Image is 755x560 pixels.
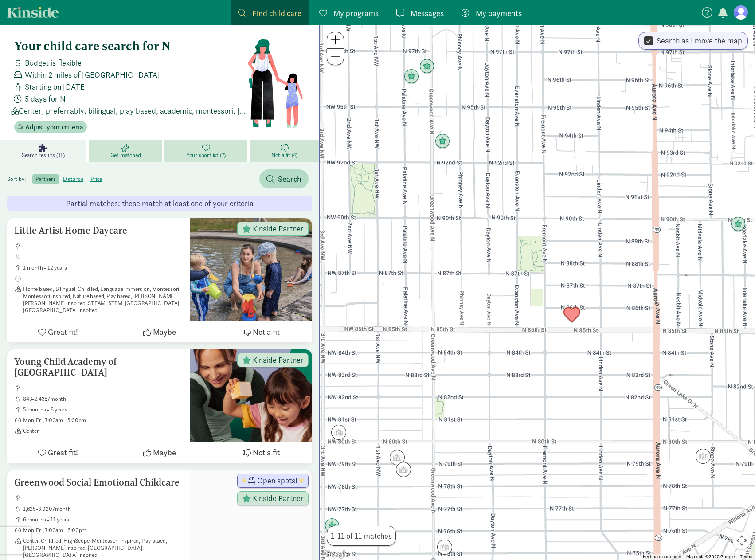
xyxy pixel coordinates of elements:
[23,417,183,424] span: Mon-Fri, 7:00am - 5:30pm
[22,152,65,159] span: Search results (11)
[253,494,304,502] span: Kinside Partner
[686,554,735,559] span: Map data ©2025 Google
[7,175,31,183] span: Sort by:
[322,548,351,560] img: Google
[211,442,312,463] button: Not a fit
[278,173,301,185] span: Search
[253,446,280,458] span: Not a fit
[25,81,87,93] span: Starting on [DATE]
[259,169,309,188] button: Search
[400,66,422,88] div: Click to see details
[476,7,522,19] span: My payments
[59,174,87,184] label: distance
[411,7,444,19] span: Messages
[25,57,82,69] span: Budget is flexible
[23,516,183,523] span: 6 months - 11 years
[331,530,392,542] span: 1-11 of 11 matches
[48,446,78,458] span: Great fit!
[271,152,297,159] span: Not a fit (4)
[164,140,250,162] a: Your shortlist (7)
[110,152,141,159] span: Get matched
[23,286,183,314] span: Home based, Bilingual, Child led, Language immersion, Montessori, Montessori inspired, Nature bas...
[7,442,109,463] button: Great fit!
[643,554,681,560] button: Keyboard shortcuts
[392,458,415,481] div: Click to see details
[14,477,183,488] h5: Greenwood Social Emotional Childcare
[431,130,454,153] div: Click to see details
[23,243,183,250] span: --
[253,225,304,233] span: Kinside Partner
[434,536,456,558] div: Click to see details
[23,406,183,413] span: 5 months - 6 years
[186,152,226,159] span: Your shortlist (7)
[333,7,379,19] span: My programs
[321,515,343,537] div: Click to see details
[14,39,247,53] h4: Your child care search for N
[109,321,210,342] button: Maybe
[250,140,319,162] a: Not a fit (4)
[386,446,408,469] div: Click to see details
[7,196,312,211] div: Partial matches: these match at least one of your criteria
[14,356,183,378] h5: Young Child Academy of [GEOGRAPHIC_DATA]
[653,35,742,46] label: Search as I move the map
[23,505,183,513] span: 1,625-3,020/month
[322,548,351,560] a: Open this area in Google Maps (opens a new window)
[25,69,160,81] span: Within 2 miles of [GEOGRAPHIC_DATA]
[23,537,183,559] span: Center, Child led, HighScope, Montessori inspired, Play based, [PERSON_NAME] inspired, [GEOGRAPHI...
[23,385,183,392] span: --
[19,105,247,117] span: Center; preferrably: bilingual, play based, academic, montessori, [PERSON_NAME] inspired, nature ...
[257,477,297,485] span: Open spots!
[109,442,210,463] button: Maybe
[328,421,350,443] div: Click to see details
[25,93,66,105] span: 5 days for N
[692,445,714,467] div: Click to see details
[23,427,183,435] span: Center
[153,446,176,458] span: Maybe
[23,396,183,403] span: 843-2,438/month
[740,554,752,559] a: Terms (opens in new tab)
[87,174,106,184] label: price
[32,174,59,184] label: partners
[14,225,183,236] h5: Little Artist Home Daycare
[23,495,183,502] span: --
[23,527,183,534] span: Mon-Fri, 7:00am - 6:00pm
[416,55,438,78] div: Click to see details
[7,7,59,18] a: Kinside
[89,140,164,162] a: Get matched
[727,213,749,235] div: Click to see details
[23,264,183,271] span: 1 month - 12 years
[211,321,312,342] button: Not a fit
[48,326,78,338] span: Great fit!
[153,326,176,338] span: Maybe
[560,303,584,327] div: Click to see details
[253,356,304,364] span: Kinside Partner
[733,532,751,549] button: Map camera controls
[25,122,83,133] span: Adjust your criteria
[253,326,280,338] span: Not a fit
[14,121,87,133] button: Adjust your criteria
[7,321,109,342] button: Great fit!
[252,7,301,19] span: Find child care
